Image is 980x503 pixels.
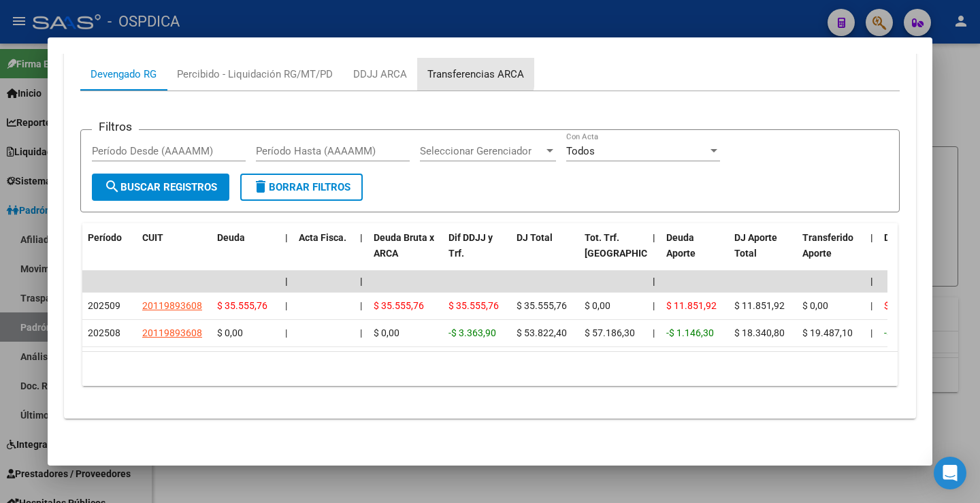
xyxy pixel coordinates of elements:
[285,300,287,311] span: |
[374,300,424,311] span: $ 35.555,76
[88,232,122,243] span: Período
[217,300,267,311] span: $ 35.555,76
[217,327,243,338] span: $ 0,00
[280,223,293,283] datatable-header-cell: |
[217,232,245,243] span: Deuda
[734,327,785,338] span: $ 18.340,80
[647,223,661,283] datatable-header-cell: |
[240,174,363,201] button: Borrar Filtros
[884,232,940,243] span: Deuda Contr.
[104,181,217,193] span: Buscar Registros
[88,300,120,311] span: 202509
[448,327,496,338] span: -$ 3.363,90
[802,232,853,259] span: Transferido Aporte
[870,276,873,287] span: |
[666,232,696,259] span: Deuda Aporte
[734,300,785,311] span: $ 11.851,92
[293,223,355,283] datatable-header-cell: Acta Fisca.
[285,327,287,338] span: |
[870,327,872,338] span: |
[443,223,511,283] datatable-header-cell: Dif DDJJ y Trf.
[865,223,879,283] datatable-header-cell: |
[360,327,362,338] span: |
[353,67,407,82] div: DDJJ ARCA
[879,223,947,283] datatable-header-cell: Deuda Contr.
[884,327,932,338] span: -$ 2.217,60
[142,300,202,311] span: 20119893608
[285,232,288,243] span: |
[870,300,872,311] span: |
[212,223,280,283] datatable-header-cell: Deuda
[870,232,873,243] span: |
[137,223,212,283] datatable-header-cell: CUIT
[88,327,120,338] span: 202508
[511,223,579,283] datatable-header-cell: DJ Total
[360,276,363,287] span: |
[355,223,368,283] datatable-header-cell: |
[252,181,350,193] span: Borrar Filtros
[285,276,288,287] span: |
[585,327,635,338] span: $ 57.186,30
[360,300,362,311] span: |
[653,327,655,338] span: |
[653,232,655,243] span: |
[653,300,655,311] span: |
[734,232,777,259] span: DJ Aporte Total
[420,145,544,157] span: Seleccionar Gerenciador
[82,223,137,283] datatable-header-cell: Período
[585,232,677,259] span: Tot. Trf. [GEOGRAPHIC_DATA]
[585,300,610,311] span: $ 0,00
[802,327,853,338] span: $ 19.487,10
[142,232,163,243] span: CUIT
[104,178,120,195] mat-icon: search
[374,232,434,259] span: Deuda Bruta x ARCA
[729,223,797,283] datatable-header-cell: DJ Aporte Total
[579,223,647,283] datatable-header-cell: Tot. Trf. Bruto
[91,67,157,82] div: Devengado RG
[448,300,499,311] span: $ 35.555,76
[368,223,443,283] datatable-header-cell: Deuda Bruta x ARCA
[661,223,729,283] datatable-header-cell: Deuda Aporte
[666,300,717,311] span: $ 11.851,92
[142,327,202,338] span: 20119893608
[252,178,269,195] mat-icon: delete
[797,223,865,283] datatable-header-cell: Transferido Aporte
[653,276,655,287] span: |
[92,119,139,134] h3: Filtros
[177,67,333,82] div: Percibido - Liquidación RG/MT/PD
[934,457,966,489] div: Open Intercom Messenger
[517,232,553,243] span: DJ Total
[427,67,524,82] div: Transferencias ARCA
[666,327,714,338] span: -$ 1.146,30
[802,300,828,311] span: $ 0,00
[92,174,229,201] button: Buscar Registros
[566,145,595,157] span: Todos
[517,300,567,311] span: $ 35.555,76
[517,327,567,338] span: $ 53.822,40
[374,327,399,338] span: $ 0,00
[360,232,363,243] span: |
[884,300,934,311] span: $ 23.703,84
[299,232,346,243] span: Acta Fisca.
[448,232,493,259] span: Dif DDJJ y Trf.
